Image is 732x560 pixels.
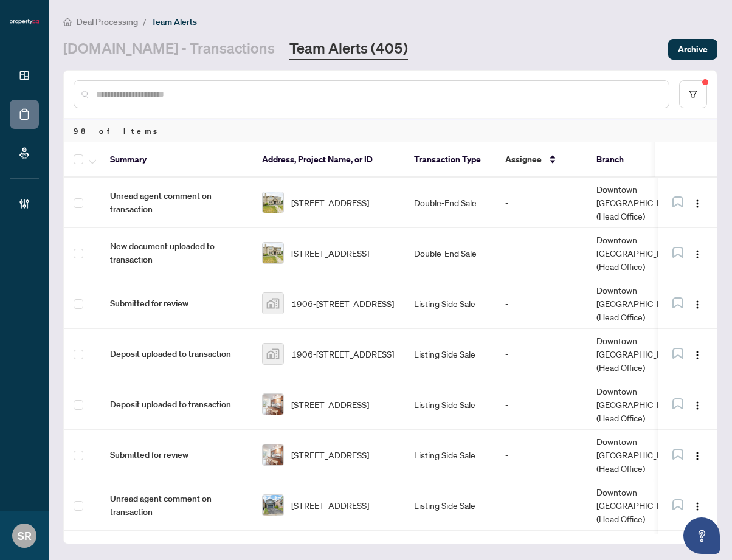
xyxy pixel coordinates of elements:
td: Listing Side Sale [404,329,495,379]
span: Unread agent comment on transaction [110,492,243,519]
td: - [495,329,587,379]
div: 98 of Items [64,119,717,142]
span: home [63,18,72,26]
button: Logo [688,445,707,465]
th: Assignee [495,142,587,178]
span: Deal Processing [77,16,138,27]
button: filter [679,80,707,108]
span: 1906-[STREET_ADDRESS] [291,347,394,361]
td: Downtown [GEOGRAPHIC_DATA] (Head Office) [587,480,691,531]
td: - [495,379,587,430]
img: logo [10,18,39,26]
span: SR [18,527,32,544]
td: Downtown [GEOGRAPHIC_DATA] (Head Office) [587,178,691,228]
button: Archive [668,39,717,60]
td: Downtown [GEOGRAPHIC_DATA] (Head Office) [587,379,691,430]
td: Downtown [GEOGRAPHIC_DATA] (Head Office) [587,430,691,480]
button: Logo [688,395,707,414]
td: Listing Side Sale [404,430,495,480]
li: / [143,15,147,29]
a: [DOMAIN_NAME] - Transactions [63,38,275,60]
img: thumbnail-img [263,495,283,516]
span: Deposit uploaded to transaction [110,347,243,361]
span: [STREET_ADDRESS] [291,398,369,411]
img: Logo [692,350,702,360]
th: Address, Project Name, or ID [252,142,404,178]
th: Branch [587,142,678,178]
td: Double-End Sale [404,228,495,278]
span: Assignee [505,153,542,166]
td: - [495,278,587,329]
span: Submitted for review [110,297,243,310]
span: [STREET_ADDRESS] [291,196,369,209]
span: Archive [678,40,708,59]
td: Downtown [GEOGRAPHIC_DATA] (Head Office) [587,278,691,329]
a: Team Alerts (405) [289,38,408,60]
td: - [495,228,587,278]
img: thumbnail-img [263,243,283,263]
button: Logo [688,294,707,313]
td: Listing Side Sale [404,379,495,430]
img: thumbnail-img [263,293,283,314]
span: Unread agent comment on transaction [110,189,243,216]
img: thumbnail-img [263,192,283,213]
img: Logo [692,300,702,309]
span: [STREET_ADDRESS] [291,499,369,512]
button: Logo [688,344,707,364]
span: [STREET_ADDRESS] [291,246,369,260]
span: [STREET_ADDRESS] [291,448,369,461]
td: - [495,480,587,531]
span: Deposit uploaded to transaction [110,398,243,411]
img: Logo [692,199,702,209]
button: Open asap [683,517,720,554]
th: Summary [100,142,252,178]
span: Submitted for review [110,448,243,461]
button: Logo [688,193,707,212]
button: Logo [688,496,707,515]
button: Logo [688,243,707,263]
img: Logo [692,451,702,461]
img: thumbnail-img [263,394,283,415]
td: Listing Side Sale [404,480,495,531]
td: - [495,178,587,228]
span: Team Alerts [151,16,197,27]
img: Logo [692,502,702,511]
img: Logo [692,401,702,410]
img: Logo [692,249,702,259]
span: 1906-[STREET_ADDRESS] [291,297,394,310]
td: Downtown [GEOGRAPHIC_DATA] (Head Office) [587,329,691,379]
img: thumbnail-img [263,344,283,364]
th: Transaction Type [404,142,495,178]
td: Double-End Sale [404,178,495,228]
img: thumbnail-img [263,444,283,465]
td: Listing Side Sale [404,278,495,329]
td: - [495,430,587,480]
span: filter [689,90,697,99]
td: Downtown [GEOGRAPHIC_DATA] (Head Office) [587,228,691,278]
span: New document uploaded to transaction [110,240,243,266]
